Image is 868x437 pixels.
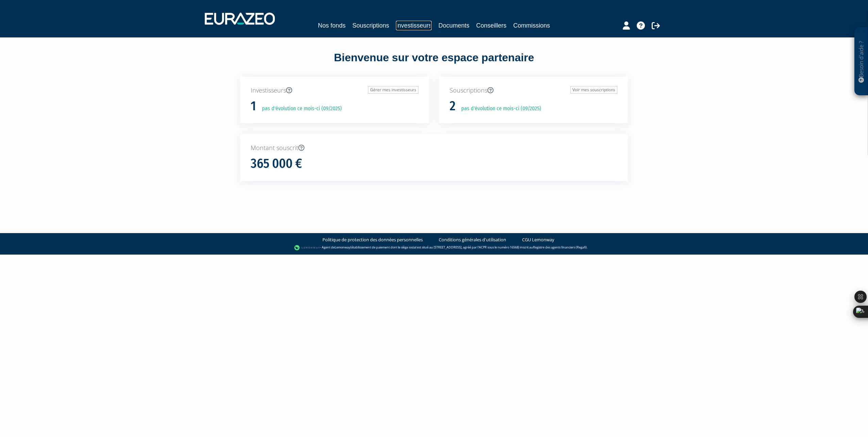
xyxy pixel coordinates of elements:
[450,99,455,113] h1: 2
[322,237,423,243] a: Politique de protection des données personnelles
[251,86,418,95] p: Investisseurs
[257,105,342,113] p: pas d'évolution ce mois-ci (09/2025)
[251,144,617,152] p: Montant souscrit
[235,50,633,77] div: Bienvenue sur votre espace partenaire
[294,244,320,251] img: logo-lemonway.png
[368,86,418,94] a: Gérer mes investisseurs
[318,21,346,30] a: Nos fonds
[439,237,506,243] a: Conditions générales d'utilisation
[533,245,587,249] a: Registre des agents financiers (Regafi)
[456,105,541,113] p: pas d'évolution ce mois-ci (09/2025)
[522,237,554,243] a: CGU Lemonway
[251,157,302,171] h1: 365 000 €
[857,31,865,92] p: Besoin d'aide ?
[438,21,469,30] a: Documents
[335,245,350,249] a: Lemonway
[352,21,389,30] a: Souscriptions
[570,86,617,94] a: Voir mes souscriptions
[205,13,275,25] img: 1732889491-logotype_eurazeo_blanc_rvb.png
[450,86,617,95] p: Souscriptions
[476,21,506,30] a: Conseillers
[396,21,432,30] a: Investisseurs
[251,99,256,113] h1: 1
[513,21,550,30] a: Commissions
[7,244,861,251] div: - Agent de (établissement de paiement dont le siège social est situé au [STREET_ADDRESS], agréé p...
